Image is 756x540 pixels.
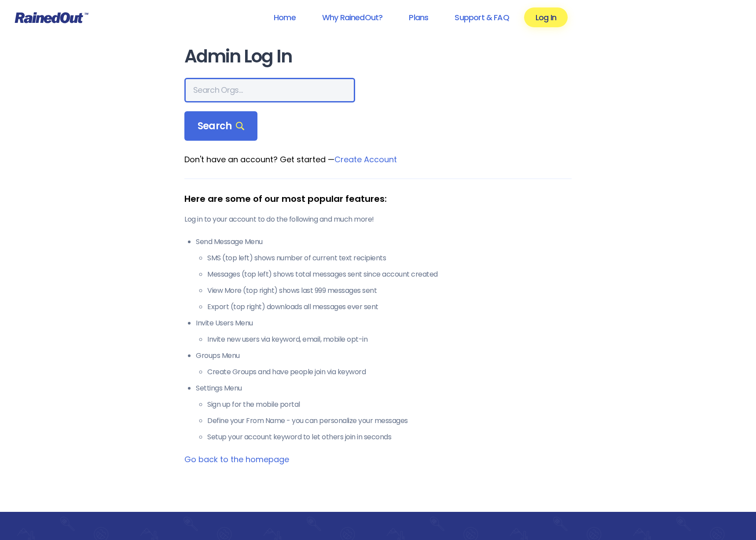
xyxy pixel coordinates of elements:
li: SMS (top left) shows number of current text recipients [207,253,572,263]
li: Send Message Menu [196,237,572,312]
li: Create Groups and have people join via keyword [207,367,572,377]
li: Invite Users Menu [196,318,572,345]
li: Define your From Name - you can personalize your messages [207,416,572,426]
a: Support & FAQ [443,7,520,27]
main: Don't have an account? Get started — [184,47,572,465]
div: Search [184,111,257,141]
p: Log in to your account to do the following and much more! [184,214,572,225]
h1: Admin Log In [184,47,572,66]
li: Invite new users via keyword, email, mobile opt-in [207,334,572,345]
a: Create Account [334,154,397,165]
span: Search [198,120,244,132]
li: View More (top right) shows last 999 messages sent [207,285,572,296]
a: Log In [524,7,568,27]
input: Search Orgs… [184,78,355,102]
li: Export (top right) downloads all messages ever sent [207,302,572,312]
a: Plans [397,7,440,27]
div: Here are some of our most popular features: [184,192,572,205]
li: Settings Menu [196,383,572,442]
a: Why RainedOut? [311,7,394,27]
a: Home [262,7,307,27]
li: Messages (top left) shows total messages sent since account created [207,269,572,280]
li: Groups Menu [196,350,572,377]
li: Setup your account keyword to let others join in seconds [207,432,572,442]
li: Sign up for the mobile portal [207,399,572,410]
a: Go back to the homepage [184,454,289,465]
